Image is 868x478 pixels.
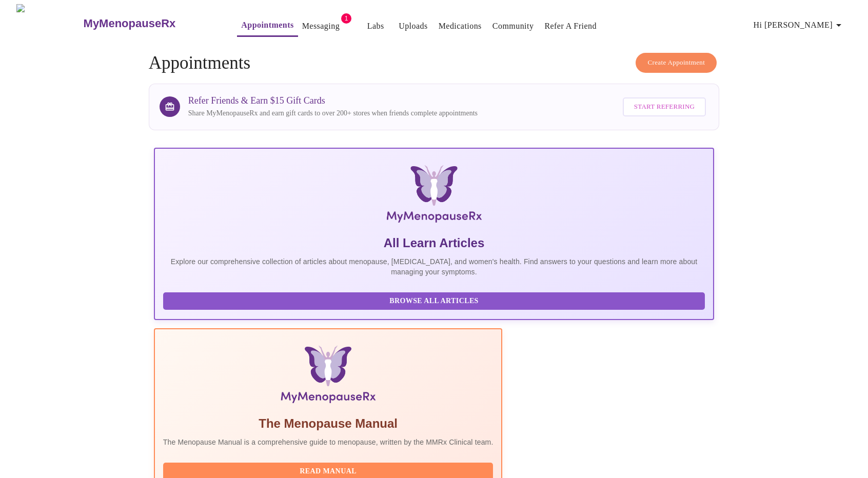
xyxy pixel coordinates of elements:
a: Labs [367,19,384,33]
span: 1 [341,13,351,24]
button: Refer a Friend [540,16,601,36]
h5: All Learn Articles [163,235,705,251]
a: Appointments [241,18,293,32]
a: Browse All Articles [163,296,707,305]
button: Medications [435,16,486,36]
a: Refer a Friend [544,19,597,33]
button: Hi [PERSON_NAME] [749,15,849,35]
a: Read Manual [163,466,496,475]
p: Explore our comprehensive collection of articles about menopause, [MEDICAL_DATA], and women's hea... [163,256,705,277]
span: Create Appointment [647,57,705,69]
img: MyMenopauseRx Logo [247,165,621,227]
h3: Refer Friends & Earn $15 Gift Cards [188,95,478,106]
a: Medications [439,19,482,33]
button: Uploads [394,16,432,36]
a: Community [492,19,534,33]
span: Browse All Articles [173,295,695,308]
a: Uploads [399,19,428,33]
button: Messaging [298,16,344,36]
a: Messaging [302,19,340,33]
button: Start Referring [623,97,706,116]
button: Community [488,16,538,36]
a: Start Referring [620,92,708,122]
p: The Menopause Manual is a comprehensive guide to menopause, written by the MMRx Clinical team. [163,437,494,447]
img: MyMenopauseRx Logo [16,4,82,43]
h5: The Menopause Manual [163,415,494,432]
h4: Appointments [149,53,719,73]
button: Labs [359,16,392,36]
span: Hi [PERSON_NAME] [754,18,845,32]
a: MyMenopauseRx [82,6,216,42]
button: Browse All Articles [163,292,705,310]
span: Start Referring [634,101,695,113]
span: Read Manual [173,465,483,478]
img: Menopause Manual [215,346,441,407]
button: Create Appointment [636,53,717,73]
p: Share MyMenopauseRx and earn gift cards to over 200+ stores when friends complete appointments [188,108,478,118]
h3: MyMenopauseRx [84,17,176,30]
button: Appointments [237,15,298,37]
